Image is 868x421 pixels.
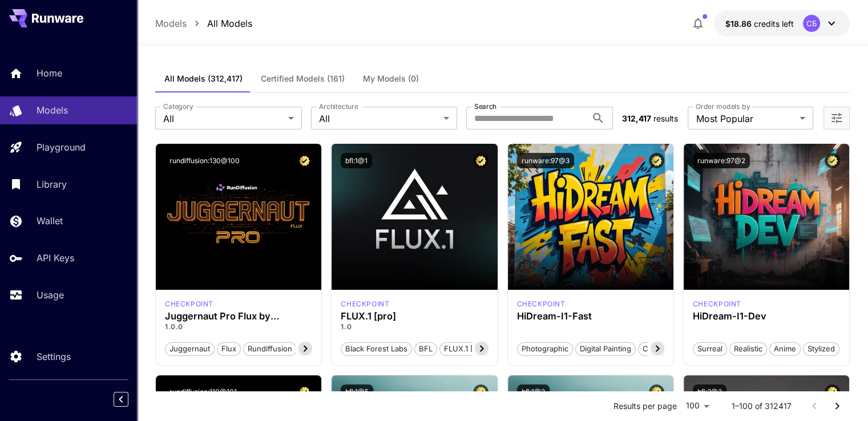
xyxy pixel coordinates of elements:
p: Usage [37,288,64,302]
span: Certified Models (161) [261,74,345,84]
button: Certified Model – Vetted for best performance and includes a commercial license. [649,384,664,400]
label: Order models by [696,102,750,111]
span: results [653,114,678,123]
p: 1–100 of 312417 [732,400,792,412]
button: $18.85788СБ [714,10,850,37]
div: $18.85788 [725,18,794,30]
label: Search [474,102,496,111]
button: Cinematic [638,341,682,356]
span: All Models (312,417) [164,74,243,84]
label: Architecture [319,102,358,111]
div: 100 [681,398,713,414]
button: FLUX.1 [pro] [439,341,492,356]
p: Library [37,177,67,191]
span: 312,417 [622,114,651,123]
span: credits left [754,19,794,29]
span: My Models (0) [363,74,419,84]
button: rundiffusion [243,341,297,356]
span: Digital Painting [576,343,635,355]
h3: HiDream-I1-Dev [693,311,840,322]
p: 1.0.0 [165,322,312,332]
a: All Models [207,17,252,30]
h3: FLUX.1 [pro] [341,311,488,322]
label: Category [163,102,193,111]
button: rundiffusion:130@100 [165,153,244,168]
button: Collapse sidebar [114,392,128,407]
button: Realistic [729,341,767,356]
button: runware:97@3 [517,153,574,168]
nav: breadcrumb [155,17,252,30]
button: Go to next page [826,395,849,418]
div: СБ [803,15,820,32]
p: Home [37,66,62,80]
button: Digital Painting [575,341,636,356]
p: Settings [37,350,71,363]
button: Surreal [693,341,727,356]
button: rundiffusion:110@101 [165,384,241,400]
div: hidreamdev [693,299,741,309]
button: runware:97@2 [693,153,750,168]
button: Black Forest Labs [341,341,412,356]
button: juggernaut [165,341,215,356]
span: Cinematic [639,343,681,355]
button: Anime [769,341,801,356]
p: Results per page [613,400,677,412]
span: Most Popular [696,112,795,126]
div: fluxpro [341,299,389,309]
p: checkpoint [341,299,389,309]
p: checkpoint [693,299,741,309]
button: bfl:2@2 [693,384,726,400]
button: bfl:1@5 [341,384,373,400]
button: Certified Model – Vetted for best performance and includes a commercial license. [473,384,488,400]
span: rundiffusion [244,343,296,355]
button: Certified Model – Vetted for best performance and includes a commercial license. [297,384,312,400]
button: BFL [414,341,437,356]
h3: Juggernaut Pro Flux by RunDiffusion [165,311,312,322]
div: Collapse sidebar [122,389,137,410]
span: Anime [770,343,800,355]
p: Wallet [37,214,63,228]
h3: HiDream-I1-Fast [517,311,664,322]
button: Certified Model – Vetted for best performance and includes a commercial license. [825,384,840,400]
p: 1.0 [341,322,488,332]
button: Open more filters [830,111,843,126]
span: FLUX.1 [pro] [440,343,492,355]
a: Models [155,17,187,30]
button: Certified Model – Vetted for best performance and includes a commercial license. [297,153,312,168]
p: API Keys [37,251,74,265]
p: Models [37,103,68,117]
button: Certified Model – Vetted for best performance and includes a commercial license. [649,153,664,168]
button: Certified Model – Vetted for best performance and includes a commercial license. [473,153,488,168]
p: Playground [37,140,86,154]
span: BFL [415,343,437,355]
span: Surreal [693,343,726,355]
div: flux1d [165,299,213,309]
p: checkpoint [165,299,213,309]
span: Black Forest Labs [341,343,411,355]
p: checkpoint [517,299,566,309]
span: juggernaut [165,343,214,355]
button: Stylized [803,341,839,356]
span: Stylized [804,343,839,355]
span: Photographic [518,343,572,355]
span: All [163,112,284,126]
button: Certified Model – Vetted for best performance and includes a commercial license. [825,153,840,168]
span: Realistic [730,343,766,355]
span: flux [217,343,240,355]
span: All [319,112,439,126]
button: bfl:1@2 [517,384,550,400]
button: flux [217,341,241,356]
div: hidreamfast [517,299,566,309]
span: $18.86 [725,19,754,29]
button: Photographic [517,341,573,356]
button: bfl:1@1 [341,153,372,168]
